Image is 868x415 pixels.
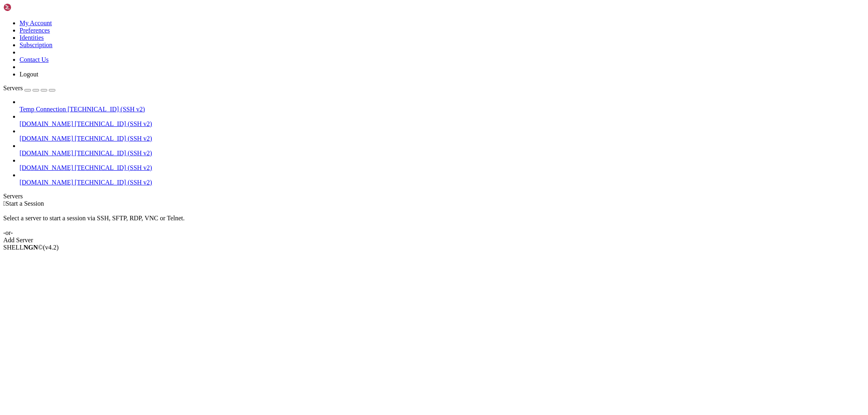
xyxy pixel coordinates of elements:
[20,41,52,48] a: Subscription
[20,120,73,127] span: [DOMAIN_NAME]
[20,20,52,26] a: My Account
[20,150,865,157] a: [DOMAIN_NAME] [TECHNICAL_ID] (SSH v2)
[3,237,865,244] div: Add Server
[20,150,73,156] span: [DOMAIN_NAME]
[20,120,865,128] a: [DOMAIN_NAME] [TECHNICAL_ID] (SSH v2)
[20,179,865,186] a: [DOMAIN_NAME] [TECHNICAL_ID] (SSH v2)
[3,200,6,207] span: 
[20,56,49,63] a: Contact Us
[20,98,865,113] li: Temp Connection [TECHNICAL_ID] (SSH v2)
[20,106,66,113] span: Temp Connection
[20,106,865,113] a: Temp Connection [TECHNICAL_ID] (SSH v2)
[3,207,865,237] div: Select a server to start a session via SSH, SFTP, RDP, VNC or Telnet. -or-
[6,200,44,207] span: Start a Session
[75,164,152,171] span: [TECHNICAL_ID] (SSH v2)
[43,244,59,251] span: 4.2.0
[20,164,865,172] a: [DOMAIN_NAME] [TECHNICAL_ID] (SSH v2)
[3,244,59,251] span: SHELL ©
[20,27,50,34] a: Preferences
[68,106,145,113] span: [TECHNICAL_ID] (SSH v2)
[3,193,865,200] div: Servers
[75,179,152,186] span: [TECHNICAL_ID] (SSH v2)
[20,113,865,128] li: [DOMAIN_NAME] [TECHNICAL_ID] (SSH v2)
[20,179,73,186] span: [DOMAIN_NAME]
[20,172,865,186] li: [DOMAIN_NAME] [TECHNICAL_ID] (SSH v2)
[3,85,23,91] span: Servers
[20,71,38,78] a: Logout
[24,244,38,251] b: NGN
[20,142,865,157] li: [DOMAIN_NAME] [TECHNICAL_ID] (SSH v2)
[20,157,865,172] li: [DOMAIN_NAME] [TECHNICAL_ID] (SSH v2)
[75,120,152,127] span: [TECHNICAL_ID] (SSH v2)
[3,85,55,91] a: Servers
[75,150,152,156] span: [TECHNICAL_ID] (SSH v2)
[20,128,865,142] li: [DOMAIN_NAME] [TECHNICAL_ID] (SSH v2)
[20,135,865,142] a: [DOMAIN_NAME] [TECHNICAL_ID] (SSH v2)
[75,135,152,142] span: [TECHNICAL_ID] (SSH v2)
[20,34,44,41] a: Identities
[20,135,73,142] span: [DOMAIN_NAME]
[20,164,73,171] span: [DOMAIN_NAME]
[3,3,50,11] img: Shellngn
